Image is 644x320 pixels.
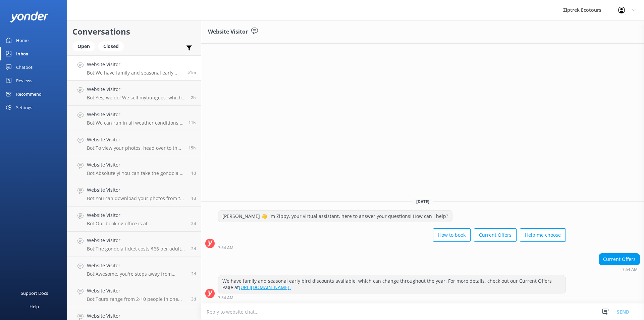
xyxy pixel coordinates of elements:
div: Recommend [16,87,42,101]
h4: Website Visitor [87,136,183,143]
span: Sep 01 2025 11:58pm (UTC +12:00) Pacific/Auckland [191,296,196,302]
div: Support Docs [21,286,48,300]
span: Sep 03 2025 07:08am (UTC +12:00) Pacific/Auckland [191,221,196,226]
h4: Website Visitor [87,237,186,244]
h4: Website Visitor [87,161,186,169]
a: Website VisitorBot:Yes, we do! We sell mybungees, which are straps for your phone, at our Treehou... [67,81,201,106]
span: Sep 04 2025 05:44pm (UTC +12:00) Pacific/Auckland [189,145,196,151]
h4: Website Visitor [87,86,186,93]
strong: 7:54 AM [218,296,233,300]
strong: 7:54 AM [622,268,638,272]
h4: Website Visitor [87,262,186,269]
p: Bot: Absolutely! You can take the gondola up to [PERSON_NAME][GEOGRAPHIC_DATA], enjoy some luge r... [87,170,186,176]
a: Website VisitorBot:Awesome, you're steps away from ziplining! It's easiest to book your zipline e... [67,257,201,282]
h4: Website Visitor [87,186,186,194]
div: Sep 05 2025 07:54am (UTC +12:00) Pacific/Auckland [599,267,640,272]
h3: Website Visitor [208,28,248,36]
h4: Website Visitor [87,287,186,294]
a: Website VisitorBot:We can run in all weather conditions, including windy days! If severe weather ... [67,106,201,131]
a: Website VisitorBot:Tours range from 2-10 people in one group, so if you're the only one booked, w... [67,282,201,307]
div: Open [72,41,95,51]
a: Open [72,42,98,50]
div: We have family and seasonal early bird discounts available, which can change throughout the year.... [218,275,566,293]
div: Sep 05 2025 07:54am (UTC +12:00) Pacific/Auckland [218,245,566,250]
p: Bot: To view your photos, head over to the My Photos Page on our website and select the exact dat... [87,145,183,151]
a: Website VisitorBot:Absolutely! You can take the gondola up to [PERSON_NAME][GEOGRAPHIC_DATA], enj... [67,156,201,181]
span: Sep 04 2025 09:42pm (UTC +12:00) Pacific/Auckland [189,120,196,126]
span: Sep 03 2025 07:40pm (UTC +12:00) Pacific/Auckland [191,195,196,201]
p: Bot: Tours range from 2-10 people in one group, so if you're the only one booked, we might need t... [87,296,186,302]
p: Bot: Yes, we do! We sell mybungees, which are straps for your phone, at our Treehouse or our shop... [87,95,186,101]
p: Bot: Our booking office is at [STREET_ADDRESS]. The tour itself starts at our [GEOGRAPHIC_DATA], ... [87,221,186,227]
img: yonder-white-logo.png [10,11,49,22]
a: Closed [98,42,127,50]
a: Website VisitorBot:To view your photos, head over to the My Photos Page on our website and select... [67,131,201,156]
span: [DATE] [412,199,433,204]
span: Sep 02 2025 09:42pm (UTC +12:00) Pacific/Auckland [191,246,196,252]
p: Bot: Awesome, you're steps away from ziplining! It's easiest to book your zipline experience onli... [87,271,186,277]
div: Sep 05 2025 07:54am (UTC +12:00) Pacific/Auckland [218,295,566,300]
div: Settings [16,101,32,114]
div: Home [16,34,29,47]
h2: Conversations [72,25,196,38]
div: Reviews [16,74,32,87]
p: Bot: We have family and seasonal early bird discounts available, which can change throughout the ... [87,70,182,76]
div: Chatbot [16,60,33,74]
a: Website VisitorBot:You can download your photos from the My Photos Page on our website. Just sele... [67,181,201,207]
h4: Website Visitor [87,111,183,118]
p: Bot: We can run in all weather conditions, including windy days! If severe weather ever requires ... [87,120,183,126]
div: [PERSON_NAME] 👋 I'm Zippy, your virtual assistant, here to answer your questions! How can I help? [218,211,452,222]
div: Current Offers [599,254,640,265]
span: Sep 05 2025 06:24am (UTC +12:00) Pacific/Auckland [191,95,196,100]
h4: Website Visitor [87,212,186,219]
a: Website VisitorBot:Our booking office is at [STREET_ADDRESS]. The tour itself starts at our [GEOG... [67,207,201,232]
a: [URL][DOMAIN_NAME]. [239,284,291,290]
span: Sep 03 2025 11:19pm (UTC +12:00) Pacific/Auckland [191,170,196,176]
button: How to book [433,228,471,242]
h4: Website Visitor [87,61,182,68]
h4: Website Visitor [87,312,186,320]
button: Help me choose [520,228,566,242]
div: Inbox [16,47,29,60]
div: Closed [98,41,124,51]
div: Help [30,300,39,313]
a: Website VisitorBot:The gondola ticket costs $66 per adult and $46 per youth. You can purchase you... [67,232,201,257]
a: Website VisitorBot:We have family and seasonal early bird discounts available, which can change t... [67,55,201,81]
button: Current Offers [474,228,517,242]
span: Sep 02 2025 08:29pm (UTC +12:00) Pacific/Auckland [191,271,196,277]
p: Bot: The gondola ticket costs $66 per adult and $46 per youth. You can purchase your tickets onli... [87,246,186,252]
strong: 7:54 AM [218,246,233,250]
p: Bot: You can download your photos from the My Photos Page on our website. Just select the exact d... [87,195,186,201]
span: Sep 05 2025 07:54am (UTC +12:00) Pacific/Auckland [187,70,196,75]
